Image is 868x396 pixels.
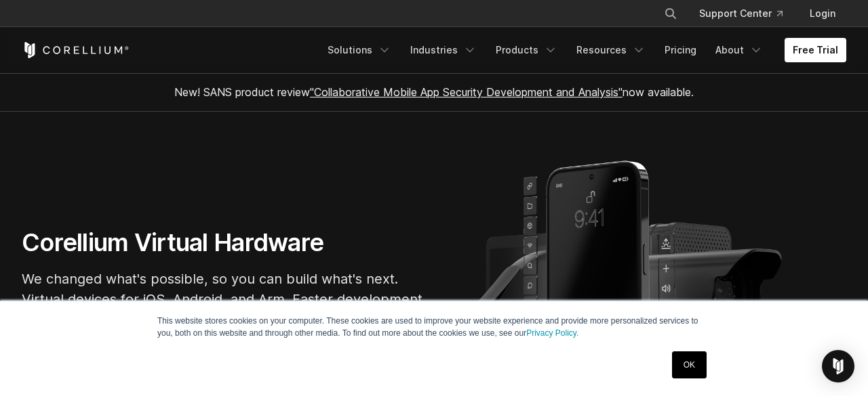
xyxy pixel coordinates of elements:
[402,38,485,62] a: Industries
[648,1,846,26] div: Navigation Menu
[707,38,771,62] a: About
[568,38,654,62] a: Resources
[526,328,578,338] a: Privacy Policy.
[656,38,705,62] a: Pricing
[174,85,694,99] span: New! SANS product review now available.
[310,85,623,99] a: "Collaborative Mobile App Security Development and Analysis"
[658,1,683,26] button: Search
[22,42,130,58] a: Corellium Home
[785,38,846,62] a: Free Trial
[799,1,846,26] a: Login
[672,351,707,378] a: OK
[488,38,566,62] a: Products
[319,38,399,62] a: Solutions
[822,350,854,382] div: Open Intercom Messenger
[319,38,846,62] div: Navigation Menu
[22,227,429,258] h1: Corellium Virtual Hardware
[157,315,711,339] p: This website stores cookies on your computer. These cookies are used to improve your website expe...
[688,1,793,26] a: Support Center
[22,269,429,330] p: We changed what's possible, so you can build what's next. Virtual devices for iOS, Android, and A...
